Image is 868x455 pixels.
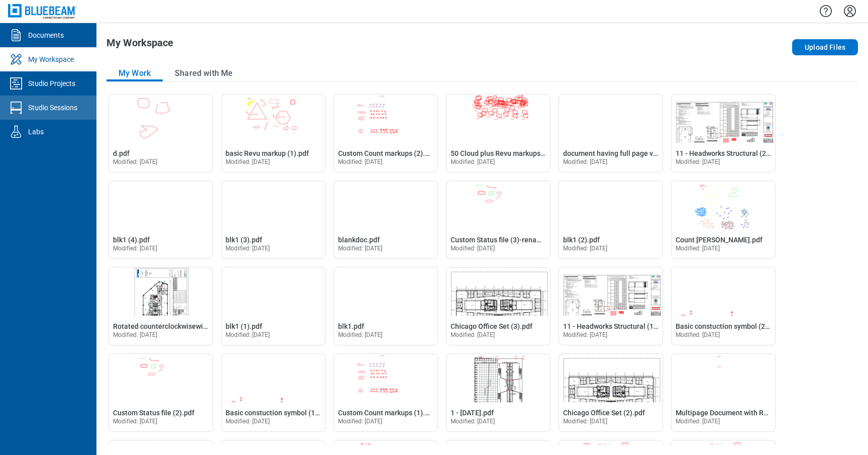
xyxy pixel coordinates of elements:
[28,78,75,88] div: Studio Projects
[676,418,720,425] span: Modified: [DATE]
[226,245,270,252] span: Modified: [DATE]
[28,127,44,137] div: Labs
[338,158,383,165] span: Modified: [DATE]
[222,181,325,229] img: blk1 (3).pdf
[221,94,325,172] div: Open basic Revu markup (1).pdf in Editor
[8,4,76,19] img: Bluebeam, Inc.
[672,267,775,316] img: Basic constuction symbol (2).pdf
[559,95,663,143] img: document having full page viewport scale.pdf
[451,236,559,244] span: Custom Status file (3)-rename.pdf
[676,331,720,338] span: Modified: [DATE]
[676,158,720,165] span: Modified: [DATE]
[451,409,494,417] span: 1 - [DATE].pdf
[28,54,74,64] div: My Workspace
[451,418,495,425] span: Modified: [DATE]
[446,94,551,172] div: Open 50 Cloud plus Revu markups (3).pdf in Editor
[559,353,663,432] div: Open Chicago Office Set (2).pdf in Editor
[106,37,173,53] h1: My Workspace
[221,180,325,259] div: Open blk1 (3).pdf in Editor
[109,95,212,143] img: d.pdf
[447,267,550,316] img: Chicago Office Set (3).pdf
[446,267,551,345] div: Open Chicago Office Set (3).pdf in Editor
[222,95,325,143] img: basic Revu markup (1).pdf
[563,236,600,244] span: blk1 (2).pdf
[792,39,858,55] button: Upload Files
[113,149,130,157] span: d.pdf
[226,149,309,157] span: basic Revu markup (1).pdf
[113,322,241,330] span: Rotated counterclockwisewithspace.pdf
[563,418,608,425] span: Modified: [DATE]
[113,236,150,244] span: blk1 (4).pdf
[559,267,663,316] img: 11 - Headworks Structural (1).pdf
[113,331,158,338] span: Modified: [DATE]
[226,331,270,338] span: Modified: [DATE]
[8,27,24,43] svg: Documents
[676,245,720,252] span: Modified: [DATE]
[446,180,551,259] div: Open Custom Status file (3)-rename.pdf in Editor
[563,245,608,252] span: Modified: [DATE]
[226,409,330,417] span: Basic constuction symbol (1).pdf
[108,353,213,432] div: Open Custom Status file (2).pdf in Editor
[113,409,194,417] span: Custom Status file (2).pdf
[338,331,383,338] span: Modified: [DATE]
[334,95,438,143] img: Custom Count markups (2).pdf
[338,322,364,330] span: blk1.pdf
[451,322,532,330] span: Chicago Office Set (3).pdf
[8,124,24,140] svg: Labs
[163,65,245,81] button: Shared with Me
[671,353,776,432] div: Open Multipage Document with Relative Hyperlink.pdf in Editor
[676,322,780,330] span: Basic constuction symbol (2).pdf
[334,94,438,172] div: Open Custom Count markups (2).pdf in Editor
[338,409,436,417] span: Custom Count markups (1).pdf
[226,236,262,244] span: blk1 (3).pdf
[446,353,551,432] div: Open 1 - 12.7.2020.pdf in Editor
[334,181,438,229] img: blankdoc.pdf
[671,180,776,259] div: Open Count markup FromRevu.pdf in Editor
[8,51,24,67] svg: My Workspace
[8,100,24,116] svg: Studio Sessions
[451,158,495,165] span: Modified: [DATE]
[222,354,325,402] img: Basic constuction symbol (1).pdf
[108,94,213,172] div: Open d.pdf in Editor
[226,158,270,165] span: Modified: [DATE]
[8,75,24,92] svg: Studio Projects
[222,267,325,316] img: blk1 (1).pdf
[671,94,776,172] div: Open 11 - Headworks Structural (2)_rename.pdf in Editor
[676,409,830,417] span: Multipage Document with Relative Hyperlink.pdf
[672,354,775,402] img: Multipage Document with Relative Hyperlink.pdf
[671,267,776,345] div: Open Basic constuction symbol (2).pdf in Editor
[338,149,436,157] span: Custom Count markups (2).pdf
[559,94,663,172] div: Open document having full page viewport scale.pdf in Editor
[334,354,438,402] img: Custom Count markups (1).pdf
[447,95,550,143] img: 50 Cloud plus Revu markups (3).pdf
[559,181,663,229] img: blk1 (2).pdf
[563,322,669,330] span: 11 - Headworks Structural (1).pdf
[447,354,550,402] img: 1 - 12.7.2020.pdf
[447,181,550,229] img: Custom Status file (3)-rename.pdf
[559,267,663,345] div: Open 11 - Headworks Structural (1).pdf in Editor
[226,322,262,330] span: blk1 (1).pdf
[106,65,163,81] button: My Work
[842,3,858,20] button: Settings
[334,267,438,345] div: Open blk1.pdf in Editor
[334,353,438,432] div: Open Custom Count markups (1).pdf in Editor
[221,267,325,345] div: Open blk1 (1).pdf in Editor
[338,245,383,252] span: Modified: [DATE]
[338,418,383,425] span: Modified: [DATE]
[559,354,663,402] img: Chicago Office Set (2).pdf
[28,30,64,40] div: Documents
[676,236,763,244] span: Count [PERSON_NAME].pdf
[672,95,775,143] img: 11 - Headworks Structural (2)_rename.pdf
[676,149,809,157] span: 11 - Headworks Structural (2)_rename.pdf
[221,353,325,432] div: Open Basic constuction symbol (1).pdf in Editor
[563,331,608,338] span: Modified: [DATE]
[563,158,608,165] span: Modified: [DATE]
[451,245,495,252] span: Modified: [DATE]
[113,245,158,252] span: Modified: [DATE]
[451,331,495,338] span: Modified: [DATE]
[113,158,158,165] span: Modified: [DATE]
[109,267,212,316] img: Rotated counterclockwisewithspace.pdf
[108,267,213,345] div: Open Rotated counterclockwisewithspace.pdf in Editor
[109,354,212,402] img: Custom Status file (2).pdf
[334,180,438,259] div: Open blankdoc.pdf in Editor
